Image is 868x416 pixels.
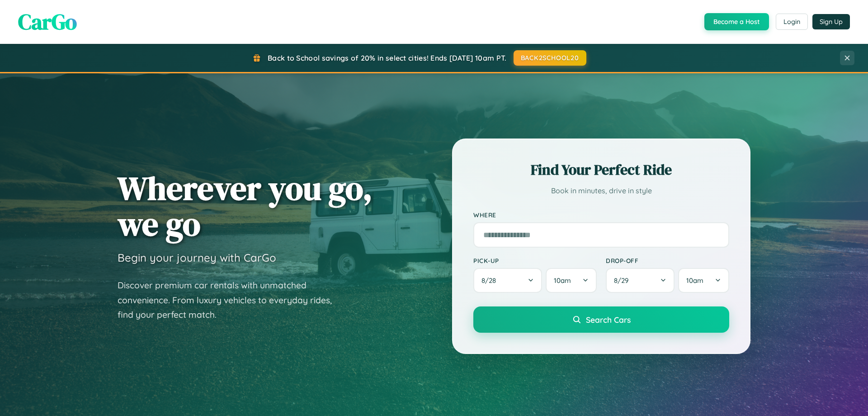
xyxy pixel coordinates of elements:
span: Search Cars [586,315,631,325]
button: Login [776,14,808,30]
p: Discover premium car rentals with unmatched convenience. From luxury vehicles to everyday rides, ... [118,278,344,322]
span: Back to School savings of 20% in select cities! Ends [DATE] 10am PT. [268,53,506,62]
button: Search Cars [473,306,729,333]
button: 8/28 [473,268,542,293]
span: CarGo [18,7,77,37]
label: Pick-up [473,257,597,264]
button: 8/29 [606,268,675,293]
h1: Wherever you go, we go [118,170,373,242]
span: 10am [554,276,571,285]
span: 8 / 28 [481,276,500,285]
label: Where [473,211,729,219]
label: Drop-off [606,257,729,264]
button: 10am [546,268,597,293]
button: 10am [678,268,729,293]
button: Sign Up [812,14,850,29]
h3: Begin your journey with CarGo [118,251,276,264]
span: 8 / 29 [614,276,633,285]
h2: Find Your Perfect Ride [473,160,729,180]
p: Book in minutes, drive in style [473,184,729,197]
span: 10am [686,276,703,285]
button: Become a Host [704,13,769,30]
button: BACK2SCHOOL20 [514,50,586,66]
